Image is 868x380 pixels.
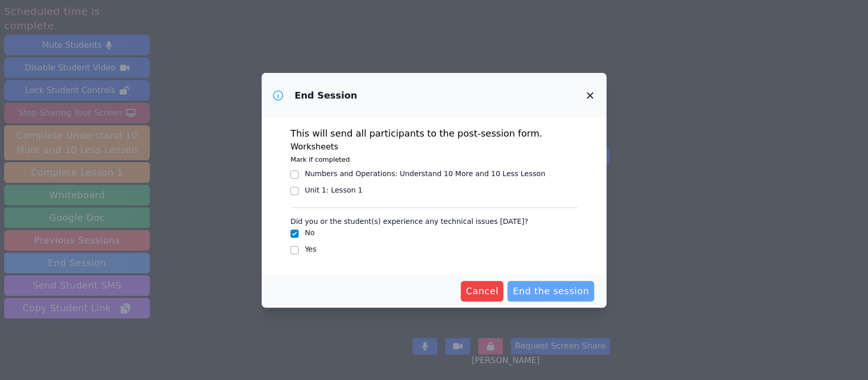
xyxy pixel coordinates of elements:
[290,126,578,141] p: This will send all participants to the post-session form.
[512,284,589,298] span: End the session
[290,156,350,163] small: Mark if completed
[305,168,545,179] div: Numbers and Operations : Understand 10 More and 10 Less Lesson
[305,245,317,253] label: Yes
[507,281,594,301] button: End the session
[305,185,363,195] div: Unit 1 : Lesson 1
[294,89,357,102] h3: End Session
[290,141,578,153] h3: Worksheets
[461,281,504,301] button: Cancel
[305,229,314,237] label: No
[290,212,528,227] legend: Did you or the student(s) experience any technical issues [DATE]?
[466,284,499,298] span: Cancel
